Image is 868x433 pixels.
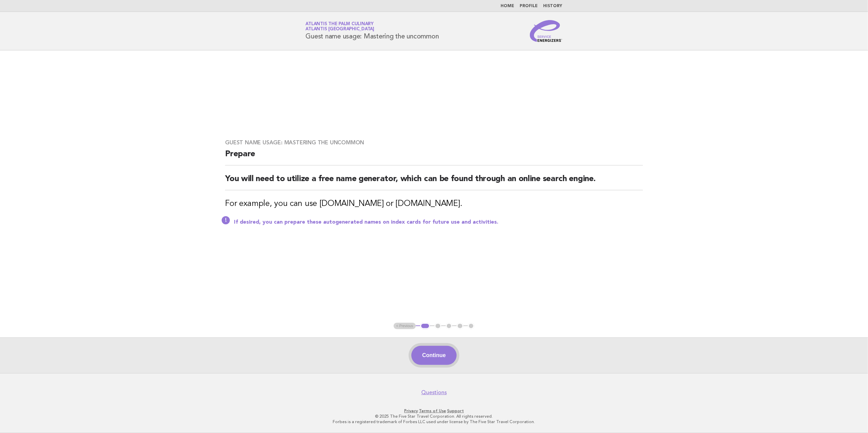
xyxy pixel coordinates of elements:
[543,4,563,8] a: History
[225,198,643,209] h3: For example, you can use [DOMAIN_NAME] or [DOMAIN_NAME].
[419,408,446,413] a: Terms of Use
[225,149,643,165] h2: Prepare
[447,408,464,413] a: Support
[306,27,375,32] span: Atlantis [GEOGRAPHIC_DATA]
[306,22,439,40] h1: Guest name usage: Mastering the uncommon
[404,408,418,413] a: Privacy
[225,174,643,190] h2: You will need to utilize a free name generator, which can be found through an online search engine.
[225,139,643,146] h3: Guest name usage: Mastering the uncommon
[520,4,538,8] a: Profile
[226,414,643,419] p: © 2025 The Five Star Travel Corporation. All rights reserved.
[420,323,430,330] button: 1
[411,346,457,365] button: Continue
[306,22,375,31] a: Atlantis The Palm CulinaryAtlantis [GEOGRAPHIC_DATA]
[226,408,643,414] p: · ·
[530,20,563,42] img: Service Energizers
[501,4,515,8] a: Home
[234,219,643,226] p: If desired, you can prepare these autogenerated names on index cards for future use and activities.
[226,419,643,424] p: Forbes is a registered trademark of Forbes LLC used under license by The Five Star Travel Corpora...
[421,389,447,396] a: Questions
